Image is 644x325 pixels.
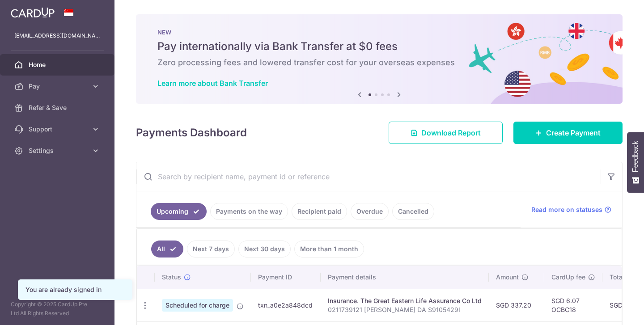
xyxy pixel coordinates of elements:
span: Download Report [421,127,481,138]
a: Overdue [351,203,389,220]
th: Payment details [321,266,489,289]
h4: Payments Dashboard [136,125,247,141]
span: Pay [29,82,88,91]
span: Support [29,125,88,134]
span: Settings [29,146,88,155]
p: 0211739121 [PERSON_NAME] DA S9105429I [328,305,482,314]
td: SGD 6.07 OCBC18 [544,289,602,321]
a: Download Report [389,122,503,144]
a: Create Payment [513,122,623,144]
a: Next 7 days [187,241,235,257]
img: CardUp [11,7,55,18]
span: Home [29,60,88,69]
td: txn_a0e2a848dcd [251,289,321,321]
span: Scheduled for charge [162,299,233,312]
span: Feedback [631,141,640,172]
a: Next 30 days [238,241,291,257]
div: You are already signed in [25,285,125,294]
a: Read more on statuses [531,205,611,214]
a: All [151,241,183,257]
span: CardUp fee [551,273,585,282]
input: Search by recipient name, payment id or reference [136,162,601,191]
h5: Pay internationally via Bank Transfer at $0 fees [157,39,601,54]
span: Status [162,273,181,282]
span: Amount [496,273,519,282]
th: Payment ID [251,266,321,289]
span: Total amt. [610,273,639,282]
td: SGD 337.20 [489,289,544,321]
a: More than 1 month [294,241,364,257]
a: Payments on the way [210,203,288,220]
a: Cancelled [392,203,434,220]
span: Read more on statuses [531,205,602,214]
a: Upcoming [151,203,207,220]
p: NEW [157,29,601,36]
img: Bank transfer banner [136,14,623,104]
p: [EMAIL_ADDRESS][DOMAIN_NAME] [14,31,100,40]
span: Create Payment [546,127,601,138]
h6: Zero processing fees and lowered transfer cost for your overseas expenses [157,57,601,68]
a: Recipient paid [292,203,347,220]
div: Insurance. The Great Eastern Life Assurance Co Ltd [328,296,482,305]
button: Feedback - Show survey [627,132,644,193]
span: Refer & Save [29,103,88,112]
a: Learn more about Bank Transfer [157,79,268,88]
